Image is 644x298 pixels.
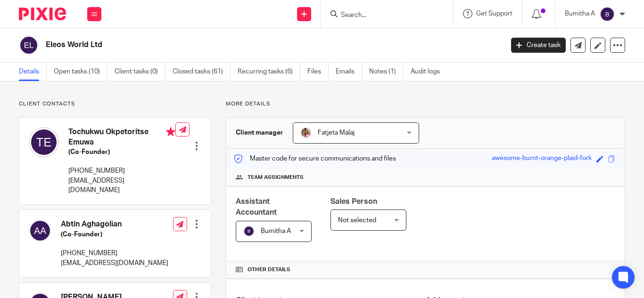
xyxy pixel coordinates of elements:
[115,63,165,81] a: Client tasks (0)
[173,63,231,81] a: Closed tasks (61)
[233,154,396,163] p: Master code for secure communications and files
[338,217,376,224] span: Not selected
[68,166,175,176] p: [PHONE_NUMBER]
[61,219,168,229] h4: Abtin Aghagolian
[19,63,47,81] a: Details
[600,7,615,22] img: svg%3E
[238,63,300,81] a: Recurring tasks (6)
[236,128,283,137] h3: Client manager
[248,266,290,274] span: Other details
[46,40,407,50] h2: Eleos World Ltd
[68,147,175,157] h5: (Co-Founder)
[369,63,404,81] a: Notes (1)
[29,219,51,242] img: svg%3E
[248,174,304,181] span: Team assignments
[29,127,59,157] img: svg%3E
[330,198,377,205] span: Sales Person
[511,38,566,53] a: Create task
[318,129,355,136] span: Fatjeta Malaj
[19,8,66,20] img: Pixie
[243,226,255,237] img: svg%3E
[54,63,107,81] a: Open tasks (10)
[261,228,291,234] span: Bumitha A
[411,63,447,81] a: Audit logs
[68,127,175,147] h4: Tochukwu Okpetoritse Emuwa
[492,153,592,164] div: awesome-burnt-orange-plaid-fork
[68,176,175,195] p: [EMAIL_ADDRESS][DOMAIN_NAME]
[336,63,362,81] a: Emails
[226,100,625,108] p: More details
[61,230,168,239] h5: (Co-Founder)
[19,100,211,108] p: Client contacts
[19,35,39,55] img: svg%3E
[61,249,168,258] p: [PHONE_NUMBER]
[61,258,168,268] p: [EMAIL_ADDRESS][DOMAIN_NAME]
[300,127,312,138] img: MicrosoftTeams-image%20(5).png
[307,63,329,81] a: Files
[166,127,175,137] i: Primary
[236,198,277,216] span: Assistant Accountant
